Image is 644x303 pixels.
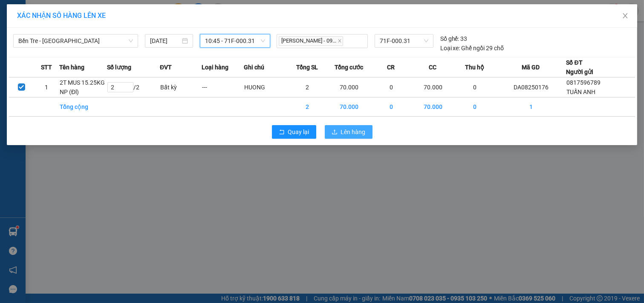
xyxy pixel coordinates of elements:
div: Số ĐT Người gửi [566,58,594,77]
span: Loại hàng [202,63,228,72]
td: 0 [370,77,412,97]
span: Loại xe: [440,43,460,53]
td: 2T MUS 15.25KG NP (Đl) [59,77,107,97]
span: TUẤN ANH [567,89,596,95]
div: Ghế ngồi 29 chỗ [440,43,504,53]
span: CC [429,63,436,72]
button: rollbackQuay lại [272,125,316,139]
span: ĐVT [160,63,172,72]
span: Số lượng [107,63,131,72]
span: Tổng cước [335,63,363,72]
span: Số ghế: [440,34,459,43]
span: Lên hàng [341,127,366,137]
td: 2 [286,77,328,97]
td: Tổng cộng [59,97,107,117]
td: 70.000 [328,97,370,117]
input: 12/08/2025 [150,36,180,46]
div: Trạm Đông Á [7,7,61,28]
span: 0817596789 [567,79,601,86]
span: Nhận: [66,8,87,17]
button: Close [613,4,637,28]
span: CR [387,63,395,72]
td: 1 [496,97,566,117]
span: Gửi: [7,8,20,17]
span: Mã GD [522,63,540,72]
td: 1 [34,77,59,97]
span: Tổng SL [296,63,318,72]
div: 70.000 [65,55,158,76]
td: 0 [370,97,412,117]
td: 70.000 [328,77,370,97]
span: Ghi chú [244,63,264,72]
td: --- [202,77,243,97]
span: Thu hộ [465,63,484,72]
td: 0 [454,97,496,117]
div: [PERSON_NAME] [66,7,157,17]
span: 71F-000.31 [380,34,428,47]
td: 70.000 [412,77,454,97]
span: Bến Tre - Sài Gòn [18,34,133,47]
span: XÁC NHẬN SỐ HÀNG LÊN XE [17,11,106,20]
td: 0 [454,77,496,97]
span: 10:45 - 71F-000.31 [205,34,265,47]
td: 70.000 [412,97,454,117]
span: rollback [279,129,285,136]
span: close [622,12,629,19]
td: / 2 [107,77,160,97]
span: close [338,39,342,43]
span: Tên hàng [59,63,84,72]
span: Quay lại [288,127,309,137]
span: STT [41,63,52,72]
span: Chưa [PERSON_NAME] : [65,55,125,75]
div: TUẤN ANH [7,28,61,38]
td: HUONG [244,77,286,97]
td: 2 [286,97,328,117]
td: Bất kỳ [160,77,202,97]
button: uploadLên hàng [325,125,373,139]
span: upload [332,129,338,136]
div: 33 [440,34,468,43]
div: NGỌC [66,17,157,28]
span: [PERSON_NAME] - 09... [279,36,343,46]
td: DA08250176 [496,77,566,97]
